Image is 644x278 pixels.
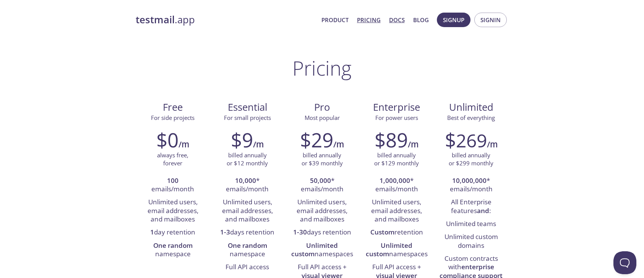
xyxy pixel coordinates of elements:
[153,241,193,250] strong: One random
[456,128,487,153] span: 269
[216,261,279,274] li: Full API access
[136,13,315,26] a: testmail.app
[216,239,279,261] li: namespace
[374,151,419,168] p: billed annually or $129 monthly
[290,226,354,239] li: days retention
[366,241,413,258] strong: Unlimited custom
[443,15,464,25] span: Signup
[151,114,195,121] span: For side projects
[216,226,279,239] li: days retention
[293,228,307,236] strong: 1-30
[216,196,279,226] li: Unlimited users, email addresses, and mailboxes
[375,114,418,121] span: For power users
[321,15,349,25] a: Product
[365,101,428,114] span: Enterprise
[302,151,343,168] p: billed annually or $39 monthly
[487,138,498,151] h6: /m
[452,176,487,185] strong: 10,000,000
[365,175,428,196] li: * emails/month
[142,101,204,114] span: Free
[445,128,487,151] h2: $
[290,239,354,261] li: namespaces
[365,196,428,226] li: Unlimited users, email addresses, and mailboxes
[216,101,279,114] span: Essential
[235,176,256,185] strong: 10,000
[440,175,503,196] li: * emails/month
[300,128,333,151] h2: $29
[380,176,410,185] strong: 1,000,000
[370,228,394,236] strong: Custom
[389,15,405,25] a: Docs
[292,57,352,79] h1: Pricing
[231,128,253,151] h2: $9
[227,151,268,168] p: billed annually or $12 monthly
[220,228,230,236] strong: 1-3
[141,175,204,196] li: emails/month
[141,226,204,239] li: day retention
[333,138,344,151] h6: /m
[136,13,175,26] strong: testmail
[474,13,507,27] button: Signin
[228,241,267,250] strong: One random
[440,196,503,218] li: All Enterprise features :
[253,138,264,151] h6: /m
[440,218,503,231] li: Unlimited teams
[156,128,178,151] h2: $0
[449,100,493,114] span: Unlimited
[290,175,354,196] li: * emails/month
[365,239,428,261] li: namespaces
[141,239,204,261] li: namespace
[178,138,189,151] h6: /m
[613,251,636,274] iframe: Help Scout Beacon - Open
[413,15,429,25] a: Blog
[216,175,279,196] li: * emails/month
[477,206,489,215] strong: and
[305,114,340,121] span: Most popular
[157,151,188,168] p: always free, forever
[224,114,271,121] span: For small projects
[310,176,331,185] strong: 50,000
[447,114,495,121] span: Best of everything
[449,151,493,168] p: billed annually or $299 monthly
[291,101,353,114] span: Pro
[167,176,178,185] strong: 100
[440,231,503,252] li: Unlimited custom domains
[437,13,470,27] button: Signup
[150,228,154,236] strong: 1
[290,196,354,226] li: Unlimited users, email addresses, and mailboxes
[375,128,408,151] h2: $89
[365,226,428,239] li: retention
[291,241,338,258] strong: Unlimited custom
[480,15,501,25] span: Signin
[357,15,381,25] a: Pricing
[141,196,204,226] li: Unlimited users, email addresses, and mailboxes
[408,138,419,151] h6: /m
